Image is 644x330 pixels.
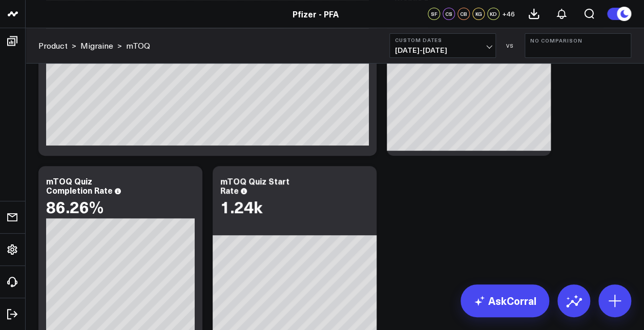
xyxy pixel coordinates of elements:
[395,37,490,43] b: Custom Dates
[220,197,262,216] div: 1.24k
[389,33,496,58] button: Custom Dates[DATE]-[DATE]
[443,8,455,20] div: CS
[46,175,113,196] div: mTOQ Quiz Completion Rate
[126,40,150,51] a: mTOQ
[293,8,339,19] a: Pfizer - PFA
[530,37,626,44] b: No Comparison
[220,175,289,196] div: mTOQ Quiz Start Rate
[502,8,515,20] button: +46
[395,46,490,54] span: [DATE] - [DATE]
[46,197,103,216] div: 86.26%
[487,8,500,20] div: KD
[525,33,631,58] button: No Comparison
[38,40,68,51] a: Product
[80,40,122,51] div: >
[458,8,470,20] div: CB
[502,10,515,17] span: + 46
[428,8,440,20] div: SF
[38,40,76,51] div: >
[461,284,549,317] a: AskCorral
[80,40,113,51] a: Migraine
[472,8,485,20] div: KG
[501,43,520,49] div: VS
